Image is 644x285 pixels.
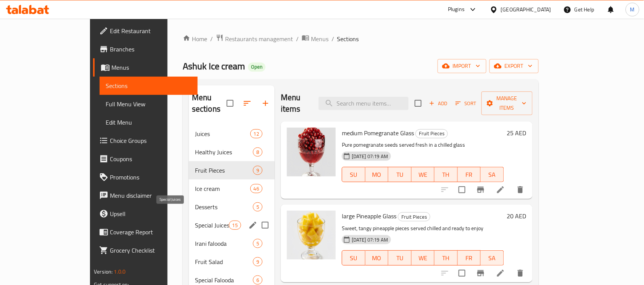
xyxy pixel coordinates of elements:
[225,34,293,43] span: Restaurants management
[100,77,198,95] a: Sections
[458,167,481,182] button: FR
[106,118,192,127] span: Edit Menu
[472,264,490,282] button: Branch-specific-item
[507,128,526,138] h6: 25 AED
[93,40,198,58] a: Branches
[111,63,192,72] span: Menus
[251,185,262,192] span: 46
[448,5,465,14] div: Plugins
[398,213,430,221] span: Fruit Pieces
[484,253,501,264] span: SA
[110,173,192,182] span: Promotions
[253,257,262,266] div: items
[369,169,386,180] span: MO
[488,94,526,113] span: Manage items
[192,92,227,115] h2: Menu sections
[349,236,391,243] span: [DATE] 07:19 AM
[412,167,435,182] button: WE
[110,136,192,145] span: Choice Groups
[415,169,432,180] span: WE
[195,221,229,230] span: Special Juices
[281,92,309,115] h2: Menu items
[345,169,362,180] span: SU
[93,22,198,40] a: Edit Restaurant
[229,222,241,229] span: 15
[489,59,539,73] button: export
[481,91,533,115] button: Manage items
[481,250,504,266] button: SA
[444,61,480,71] span: import
[183,58,245,75] span: Ashuk Ice cream
[93,223,198,241] a: Coverage Report
[391,169,409,180] span: TU
[253,277,262,284] span: 6
[311,34,328,43] span: Menus
[253,240,262,247] span: 5
[93,131,198,150] a: Choice Groups
[253,202,262,211] div: items
[248,64,266,70] span: Open
[110,209,192,218] span: Upsell
[412,250,435,266] button: WE
[253,239,262,248] div: items
[183,34,539,44] nav: breadcrumb
[415,129,448,138] div: Fruit Pieces
[472,181,490,199] button: Branch-specific-item
[454,98,478,109] button: Sort
[238,94,256,112] span: Sort sections
[100,95,198,113] a: Full Menu View
[247,219,259,231] button: edit
[93,186,198,205] a: Menu disclaimer
[454,265,470,281] span: Select to update
[481,167,504,182] button: SA
[332,34,334,43] li: /
[195,184,250,193] div: Ice cream
[438,59,486,73] button: import
[496,185,505,194] a: Edit menu item
[189,253,275,271] div: Fruit Salad9
[428,99,449,108] span: Add
[110,191,192,200] span: Menu disclaimer
[189,179,275,198] div: Ice cream46
[216,34,293,44] a: Restaurants management
[426,98,451,109] span: Add item
[93,241,198,259] a: Grocery Checklist
[195,166,253,175] span: Fruit Pieces
[189,125,275,143] div: Juices12
[630,5,635,14] span: M
[342,224,504,233] p: Sweet, tangy pineapple pieces served chilled and ready to enjoy
[287,211,336,259] img: large Pineapple Glass
[438,169,455,180] span: TH
[195,202,253,211] span: Desserts
[342,250,365,266] button: SU
[435,250,458,266] button: TH
[501,5,551,14] div: [GEOGRAPHIC_DATA]
[461,253,478,264] span: FR
[484,169,501,180] span: SA
[388,250,412,266] button: TU
[189,198,275,216] div: Desserts5
[507,211,526,221] h6: 20 AED
[426,98,451,109] button: Add
[93,168,198,186] a: Promotions
[195,239,253,248] div: Irani falooda
[365,167,389,182] button: MO
[222,95,238,111] span: Select all sections
[365,250,389,266] button: MO
[287,128,336,176] img: medium Pomegranate Glass
[195,129,250,138] div: Juices
[253,147,262,157] div: items
[189,216,275,234] div: Special Juices15edit
[416,129,448,138] span: Fruit Pieces
[253,275,262,285] div: items
[250,129,262,138] div: items
[253,203,262,211] span: 5
[106,81,192,90] span: Sections
[210,34,213,43] li: /
[256,94,275,112] button: Add section
[100,113,198,131] a: Edit Menu
[229,221,241,230] div: items
[195,275,253,285] div: Special Falooda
